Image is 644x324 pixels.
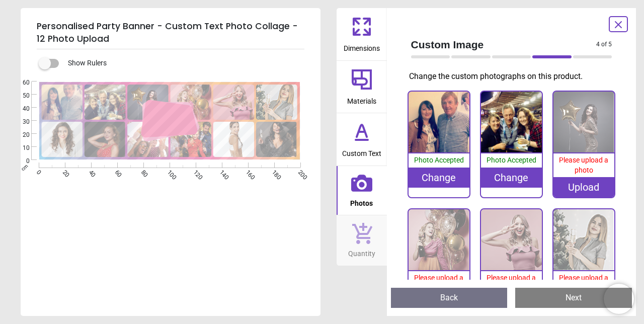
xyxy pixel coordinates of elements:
span: Photos [350,194,373,209]
span: 30 [11,118,30,126]
span: 50 [11,92,30,100]
span: Dimensions [344,39,380,54]
div: Show Rulers [45,57,320,69]
span: Custom Text [342,144,381,159]
span: 200 [296,169,303,175]
span: 60 [11,78,30,87]
div: Change [409,168,469,188]
span: 20 [11,131,30,139]
span: 0 [34,169,41,175]
span: Please upload a photo [487,274,536,292]
button: Quantity [337,215,387,266]
span: 180 [270,169,276,175]
button: Photos [337,166,387,215]
button: Back [391,288,508,308]
span: 10 [11,144,30,152]
span: Materials [347,92,376,107]
span: Quantity [348,244,375,259]
div: Upload [553,177,614,197]
span: Please upload a photo [414,274,463,292]
span: 0 [11,157,30,166]
p: Change the custom photographs on this product. [409,71,620,82]
span: Photo Accepted [414,156,464,164]
span: 80 [139,169,145,175]
span: 40 [87,169,93,175]
span: Photo Accepted [487,156,536,164]
span: 60 [113,169,119,175]
span: 120 [191,169,198,175]
span: Please upload a photo [559,274,608,292]
iframe: Brevo live chat [604,284,634,314]
button: Next [515,288,632,308]
span: Please upload a photo [559,156,608,174]
span: 160 [244,169,250,175]
span: 100 [165,169,172,175]
span: 140 [217,169,224,175]
span: 40 [11,105,30,113]
button: Materials [337,61,387,113]
h5: Personalised Party Banner - Custom Text Photo Collage - 12 Photo Upload [37,16,304,49]
span: 20 [60,169,67,175]
button: Dimensions [337,8,387,60]
div: Change [481,168,542,188]
span: cm [20,163,29,172]
button: Custom Text [337,113,387,166]
span: Custom Image [411,37,597,52]
span: 4 of 5 [596,40,612,49]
